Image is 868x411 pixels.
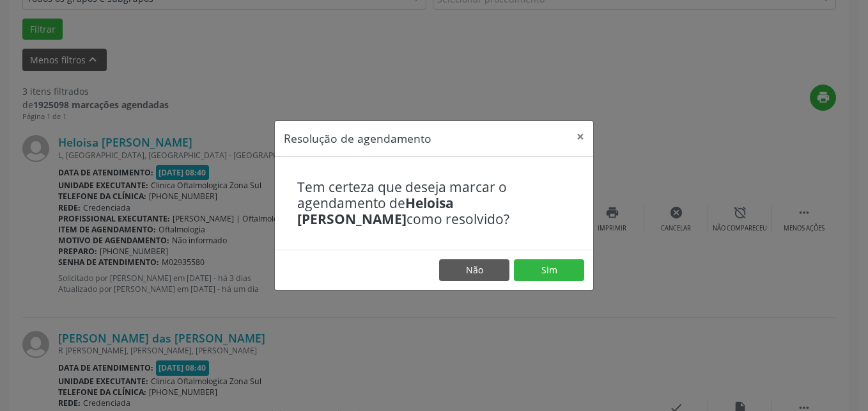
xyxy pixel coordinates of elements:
[297,179,571,228] h4: Tem certeza que deseja marcar o agendamento de como resolvido?
[284,130,431,147] h5: Resolução de agendamento
[439,259,509,281] button: Não
[568,121,593,152] button: Close
[297,194,454,228] b: Heloisa [PERSON_NAME]
[514,259,584,281] button: Sim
